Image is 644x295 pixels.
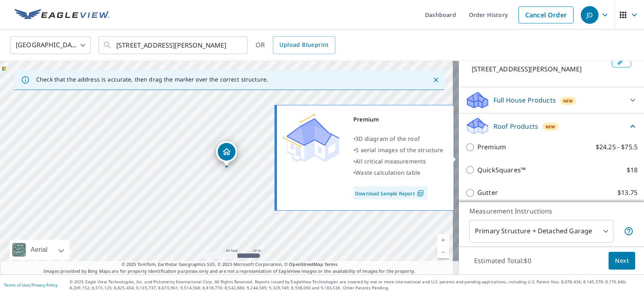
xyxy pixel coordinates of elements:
p: $18 [627,165,638,175]
p: Roof Products [493,121,538,131]
p: Estimated Total: $0 [468,252,538,270]
a: Terms of Use [4,282,29,288]
div: Dropped pin, building 1, Residential property, 825 TWIN BROOKS CLOSE NW EDMONTON AB T6J7G4 [216,141,237,166]
p: $24.25 - $75.5 [596,142,638,152]
img: EV Logo [14,9,109,21]
div: Full House ProductsNew [465,90,638,110]
p: [STREET_ADDRESS][PERSON_NAME] [472,64,609,74]
span: Upload Blueprint [279,40,328,50]
div: [GEOGRAPHIC_DATA] [10,34,91,56]
div: Primary Structure + Detached Garage [469,220,613,243]
div: Aerial [10,240,70,260]
span: New [563,98,573,104]
a: Privacy Policy [31,282,58,288]
a: Upload Blueprint [273,36,335,54]
a: Current Level 19, Zoom Out [437,246,449,258]
p: | [4,282,58,287]
a: Current Level 19, Zoom In [437,234,449,246]
div: Premium [353,114,444,125]
div: JD [581,6,599,24]
p: Gutter [477,188,498,198]
p: Premium [477,142,506,152]
div: Roof ProductsNew [465,117,638,136]
span: Your report will include the primary structure and a detached garage if one exists. [624,226,634,236]
span: New [545,123,555,130]
div: • [353,144,444,156]
button: Close [431,75,441,85]
span: 3D diagram of the roof [355,135,420,142]
button: Edit building 1 [612,54,631,67]
div: • [353,167,444,178]
input: Search by address or latitude-longitude [116,34,231,56]
p: Full House Products [493,95,556,105]
div: Aerial [28,240,50,260]
div: • [353,133,444,144]
p: Measurement Instructions [469,206,634,216]
div: • [353,156,444,167]
span: 5 aerial images of the structure [355,146,443,154]
p: $13.75 [617,188,638,198]
span: Waste calculation table [355,169,420,176]
span: Next [615,256,629,266]
a: Terms [324,261,338,267]
p: Check that the address is accurate, then drag the marker over the correct structure. [36,76,268,83]
button: Next [609,252,635,270]
a: OpenStreetMap [289,261,323,267]
img: Premium [283,114,339,162]
span: All critical measurements [355,157,426,165]
div: OR [256,36,335,54]
p: © 2025 Eagle View Technologies, Inc. and Pictometry International Corp. All Rights Reserved. Repo... [70,279,640,291]
img: Pdf Icon [415,190,426,197]
a: Cancel Order [518,6,574,23]
span: © 2025 TomTom, Earthstar Geographics SIO, © 2025 Microsoft Corporation, © [122,261,338,268]
a: Download Sample Report [353,186,427,199]
p: QuickSquares™ [477,165,526,175]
